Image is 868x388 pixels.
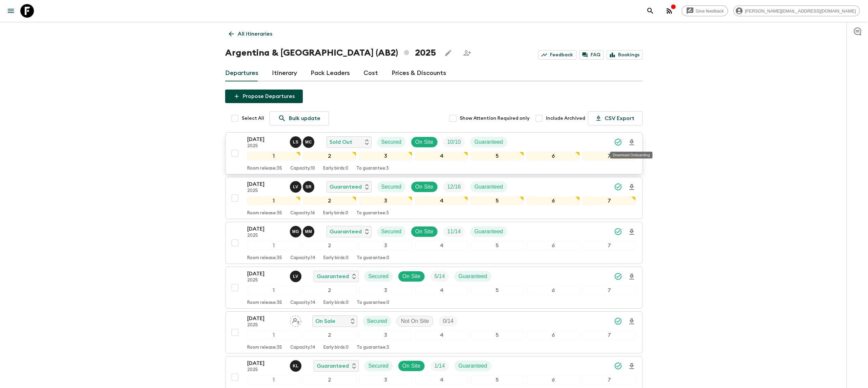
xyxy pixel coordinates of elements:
[359,286,412,295] div: 3
[527,286,580,295] div: 6
[474,138,503,146] p: Guaranteed
[247,278,284,283] p: 2025
[238,30,272,38] p: All itineraries
[247,359,284,367] p: [DATE]
[247,233,284,238] p: 2025
[293,274,298,279] p: L V
[303,241,356,250] div: 2
[225,65,258,81] a: Departures
[305,229,312,234] p: M M
[614,183,622,191] svg: Synced Successfully
[359,241,412,250] div: 3
[415,375,468,384] div: 4
[289,114,320,122] p: Bulk update
[579,50,604,60] a: FAQ
[588,111,643,125] button: CSV Export
[311,65,350,81] a: Pack Leaders
[434,362,445,370] p: 1 / 14
[225,27,276,41] a: All itineraries
[583,152,636,160] div: 7
[471,196,524,205] div: 5
[359,331,412,339] div: 3
[247,152,300,160] div: 1
[628,183,636,191] svg: Download Onboarding
[356,166,389,171] p: To guarantee: 3
[443,317,453,325] p: 0 / 14
[317,272,349,280] p: Guaranteed
[247,211,282,216] p: Room release: 35
[247,314,284,323] p: [DATE]
[290,300,315,306] p: Capacity: 14
[330,183,362,191] p: Guaranteed
[367,317,387,325] p: Secured
[368,362,389,370] p: Secured
[447,228,461,236] p: 11 / 14
[357,255,389,261] p: To guarantee: 0
[290,345,315,350] p: Capacity: 14
[614,138,622,146] svg: Synced Successfully
[247,367,284,373] p: 2025
[614,317,622,325] svg: Synced Successfully
[381,228,401,236] p: Secured
[546,115,585,122] span: Include Archived
[434,272,445,280] p: 5 / 14
[460,115,530,122] span: Show Attention Required only
[397,316,434,327] div: Not On Site
[247,241,300,250] div: 1
[247,166,282,171] p: Room release: 35
[628,317,636,326] svg: Download Onboarding
[363,65,378,81] a: Cost
[583,331,636,339] div: 7
[290,273,303,278] span: Lucas Valentim
[381,183,401,191] p: Secured
[458,362,487,370] p: Guaranteed
[305,184,312,190] p: S R
[290,228,316,233] span: Marcella Granatiere, Matias Molina
[415,138,433,146] p: On Site
[441,46,455,60] button: Edit this itinerary
[225,222,643,264] button: [DATE]2025Marcella Granatiere, Matias MolinaGuaranteedSecuredOn SiteTrip FillGuaranteed1234567Roo...
[317,362,349,370] p: Guaranteed
[447,183,461,191] p: 12 / 16
[402,272,420,280] p: On Site
[290,362,303,368] span: Karen Leiva
[430,361,449,371] div: Trip Fill
[628,362,636,370] svg: Download Onboarding
[415,286,468,295] div: 4
[377,181,406,192] div: Secured
[247,180,284,188] p: [DATE]
[368,272,389,280] p: Secured
[242,115,264,122] span: Select All
[527,196,580,205] div: 6
[474,183,503,191] p: Guaranteed
[323,166,348,171] p: Early birds: 0
[583,375,636,384] div: 7
[247,345,282,350] p: Room release: 35
[290,317,301,323] span: Assign pack leader
[443,137,465,148] div: Trip Fill
[303,152,356,160] div: 2
[323,211,348,216] p: Early birds: 0
[305,139,312,145] p: M C
[4,4,18,18] button: menu
[363,316,391,327] div: Secured
[439,316,457,327] div: Trip Fill
[583,241,636,250] div: 7
[225,267,643,309] button: [DATE]2025Lucas ValentimGuaranteedSecuredOn SiteTrip FillGuaranteed1234567Room release:35Capacity...
[293,363,298,369] p: K L
[303,331,356,339] div: 2
[292,229,299,234] p: M G
[357,300,389,306] p: To guarantee: 0
[741,8,860,14] span: [PERSON_NAME][EMAIL_ADDRESS][DOMAIN_NAME]
[359,152,412,160] div: 3
[628,138,636,147] svg: Download Onboarding
[411,137,438,148] div: On Site
[290,138,316,144] span: Luana Seara, Mariano Cenzano
[377,226,406,237] div: Secured
[527,331,580,339] div: 6
[527,375,580,384] div: 6
[402,362,420,370] p: On Site
[628,228,636,236] svg: Download Onboarding
[411,181,438,192] div: On Site
[357,345,389,350] p: To guarantee: 3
